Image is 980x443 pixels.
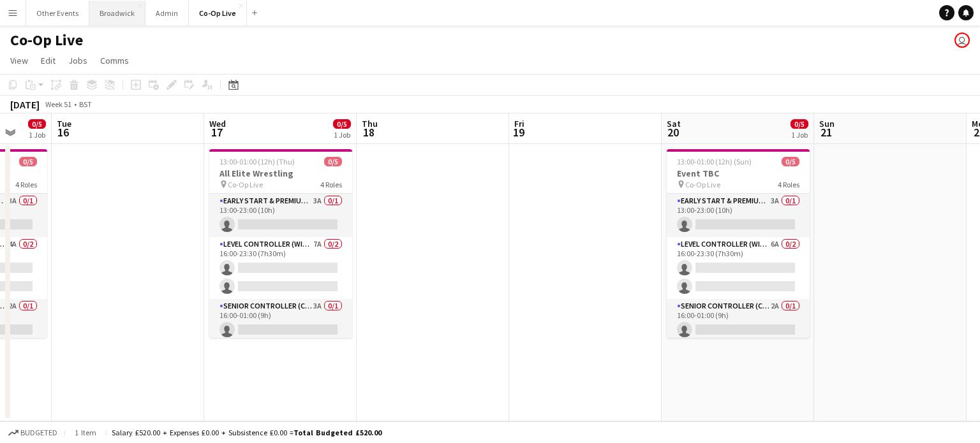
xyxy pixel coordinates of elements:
[293,428,382,437] span: Total Budgeted £520.00
[209,118,226,129] span: Wed
[42,99,74,109] span: Week 51
[79,99,92,109] div: BST
[15,180,37,189] span: 4 Roles
[95,52,134,69] a: Comms
[817,125,835,140] span: 21
[782,157,799,166] span: 0/5
[667,194,810,237] app-card-role: Early Start & Premium Controller (with CCTV)3A0/113:00-23:00 (10h)
[100,55,129,66] span: Comms
[209,194,352,237] app-card-role: Early Start & Premium Controller (with CCTV)3A0/113:00-23:00 (10h)
[667,299,810,342] app-card-role: Senior Controller (CCTV)2A0/116:00-01:00 (9h)
[667,237,810,299] app-card-role: Level Controller (with CCTV)6A0/216:00-23:30 (7h30m)
[10,98,40,111] div: [DATE]
[514,118,524,129] span: Fri
[209,237,352,299] app-card-role: Level Controller (with CCTV)7A0/216:00-23:30 (7h30m)
[334,130,350,140] div: 1 Job
[10,55,28,66] span: View
[68,55,87,66] span: Jobs
[20,428,57,437] span: Budgeted
[320,180,342,189] span: 4 Roles
[28,119,46,129] span: 0/5
[6,426,59,440] button: Budgeted
[63,52,93,69] a: Jobs
[362,118,378,129] span: Thu
[112,428,382,437] div: Salary £520.00 + Expenses £0.00 + Subsistence £0.00 =
[667,118,681,129] span: Sat
[189,1,247,25] button: Co-Op Live
[819,118,835,129] span: Sun
[667,149,810,338] app-job-card: 13:00-01:00 (12h) (Sun)0/5Event TBC Co-Op Live4 RolesEarly Start & Premium Controller (with CCTV)...
[954,33,970,48] app-user-avatar: Ashley Fielding
[512,125,524,140] span: 19
[360,125,378,140] span: 18
[19,157,37,166] span: 0/5
[677,157,752,166] span: 13:00-01:00 (12h) (Sun)
[207,125,226,140] span: 17
[333,119,351,129] span: 0/5
[667,168,810,179] h3: Event TBC
[5,52,33,69] a: View
[219,157,295,166] span: 13:00-01:00 (12h) (Thu)
[10,31,83,50] h1: Co-Op Live
[791,130,808,140] div: 1 Job
[145,1,189,25] button: Admin
[41,55,56,66] span: Edit
[209,149,352,338] app-job-card: 13:00-01:00 (12h) (Thu)0/5All Elite Wrestling Co-Op Live4 RolesEarly Start & Premium Controller (...
[324,157,342,166] span: 0/5
[665,125,681,140] span: 20
[685,180,720,189] span: Co-Op Live
[778,180,799,189] span: 4 Roles
[55,125,71,140] span: 16
[89,1,145,25] button: Broadwick
[791,119,808,129] span: 0/5
[209,299,352,342] app-card-role: Senior Controller (CCTV)3A0/116:00-01:00 (9h)
[26,1,89,25] button: Other Events
[209,168,352,179] h3: All Elite Wrestling
[29,130,45,140] div: 1 Job
[36,52,61,69] a: Edit
[57,118,71,129] span: Tue
[228,180,263,189] span: Co-Op Live
[70,428,101,437] span: 1 item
